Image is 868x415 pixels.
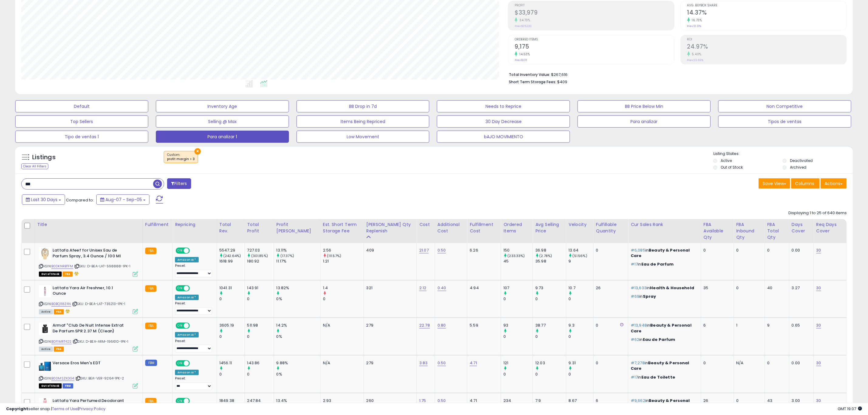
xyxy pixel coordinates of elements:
[788,210,847,216] div: Displaying 1 to 25 of 640 items
[790,165,806,170] label: Archived
[176,286,184,291] span: ON
[419,322,430,328] a: 22.78
[39,272,62,277] span: All listings that are currently out of stock and unavailable for purchase on Amazon
[535,285,566,291] div: 9.73
[631,221,698,228] div: Cur Sales Rank
[175,370,199,375] div: Amazon AI *
[276,285,320,291] div: 13.82%
[792,285,809,291] div: 3.27
[437,360,446,366] a: 0.50
[503,248,533,253] div: 150
[470,323,496,328] div: 5.59
[276,323,320,328] div: 14.2%
[631,285,696,291] p: in
[175,332,199,338] div: Amazon AI *
[535,323,566,328] div: 38.77
[573,253,587,258] small: (51.56%)
[189,323,199,328] span: OFF
[736,285,760,291] div: 0
[96,194,149,205] button: Aug-07 - Sep-05
[631,285,647,291] span: #13,633
[470,248,496,253] div: 6.26
[816,221,844,234] div: Req Days Cover
[569,323,593,328] div: 9.3
[816,322,821,328] a: 30
[39,285,51,297] img: 211kRKTsaLL._SL40_.jpg
[535,296,566,302] div: 0
[578,115,711,128] button: Para analizar
[175,376,212,390] div: Preset:
[176,248,184,253] span: ON
[297,100,430,112] button: BB Drop in 7d
[219,372,245,377] div: 0
[219,323,245,328] div: 3605.19
[39,360,138,388] div: ASIN:
[641,374,675,380] span: Eau de Toilette
[51,301,71,307] a: B0BQ118Z4N
[276,334,320,339] div: 0%
[39,248,51,260] img: 51aWSTcAzWL._SL40_.jpg
[189,248,199,253] span: OFF
[39,383,62,389] span: All listings that are currently out of stock and unavailable for purchase on Amazon
[189,361,199,366] span: OFF
[223,253,241,258] small: (242.64%)
[470,221,498,234] div: Fulfillment Cost
[247,259,274,264] div: 180.92
[156,100,289,112] button: Inventory Age
[276,259,320,264] div: 11.17%
[167,157,195,161] div: profit margin > 3
[631,247,645,253] span: #6,085
[792,248,809,253] div: 0.00
[704,221,731,241] div: FBA Available Qty
[503,221,530,234] div: Ordered Items
[419,247,429,253] a: 21.07
[508,253,525,258] small: (233.33%)
[596,221,626,234] div: Fulfillable Quantity
[297,131,430,143] button: Low Movement
[515,43,674,51] h2: 9,175
[704,248,729,253] div: 0
[297,115,430,128] button: Items Being Repriced
[323,323,359,328] div: N/A
[39,323,51,335] img: 31D4UaRAijL._SL40_.jpg
[736,323,760,328] div: 1
[535,360,566,366] div: 12.03
[145,360,157,366] small: FBM
[687,58,704,62] small: Prev: 23.69%
[631,322,647,328] span: #13,948
[75,376,124,381] span: | SKU: BEA-VER-9264-1PK-2
[687,43,846,51] h2: 24.97%
[515,58,527,62] small: Prev: 8,011
[323,259,364,264] div: 1.21
[364,219,417,243] th: Please note that this number is a calculation based on your required days of coverage and your ve...
[39,360,51,372] img: 5169YS8juWS._SL40_.jpg
[596,323,624,328] div: 0
[247,323,274,328] div: 511.98
[704,323,729,328] div: 6
[713,151,853,157] p: Listing States:
[145,221,170,228] div: Fulfillment
[175,257,199,262] div: Amazon AI *
[31,197,57,203] span: Last 30 Days
[437,131,570,143] button: bAJO MOVIMIENTO
[503,296,533,302] div: 0
[176,361,184,366] span: ON
[535,221,563,234] div: Avg Selling Price
[690,52,702,57] small: 5.40%
[39,285,138,314] div: ASIN:
[15,115,148,128] button: Top Sellers
[503,285,533,291] div: 107
[15,131,148,143] button: Tipo de ventas 1
[53,285,126,298] b: Lattafa Yara Air Freshner, 10.1 Ounce
[15,100,148,112] button: Default
[816,285,821,291] a: 30
[631,261,638,267] span: #17
[247,221,271,234] div: Total Profit
[515,24,532,28] small: Prev: $25,220
[596,285,624,291] div: 26
[437,285,446,291] a: 0.40
[816,247,821,253] a: 30
[650,285,695,291] span: Health & Household
[509,79,556,84] b: Short Term Storage Fees:
[366,323,412,328] div: 279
